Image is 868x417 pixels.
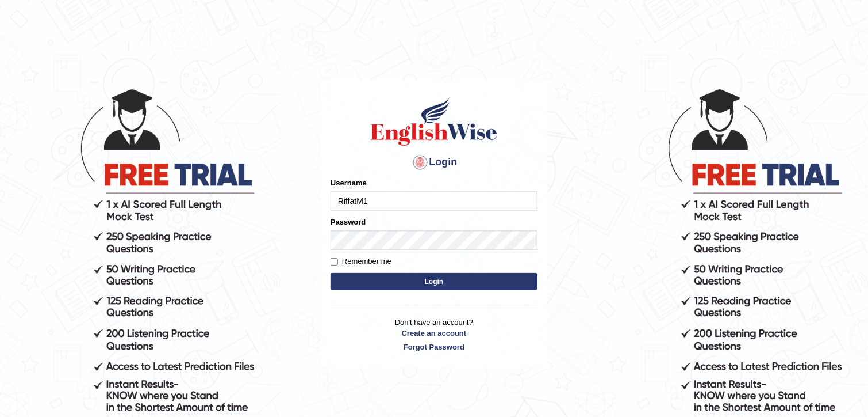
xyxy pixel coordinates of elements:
img: Logo of English Wise sign in for intelligent practice with AI [368,96,500,147]
input: Remember me [331,258,338,266]
p: Don't have an account? [331,317,537,352]
button: Login [331,273,537,290]
a: Forgot Password [331,342,537,352]
label: Remember me [331,256,391,267]
h4: Login [331,153,537,172]
a: Create an account [331,328,537,339]
label: Username [331,177,367,188]
label: Password [331,217,366,228]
